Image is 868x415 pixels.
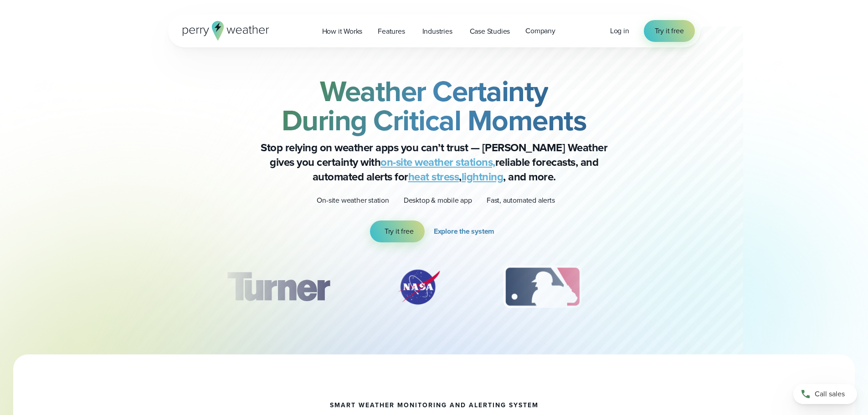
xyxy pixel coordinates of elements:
span: Try it free [655,26,684,36]
a: Try it free [644,20,695,42]
span: Try it free [385,226,414,237]
img: Turner-Construction_1.svg [213,264,343,310]
div: 1 of 12 [213,264,343,310]
p: Fast, automated alerts [487,195,555,206]
div: 3 of 12 [494,264,591,310]
a: Log in [610,26,629,36]
a: Try it free [370,220,425,242]
span: Company [525,26,555,36]
img: PGA.svg [634,264,707,310]
a: Case Studies [462,22,518,41]
img: NASA.svg [387,264,451,310]
a: on-site weather stations, [380,154,495,170]
span: How it Works [322,26,363,37]
span: Features [378,26,405,37]
p: On-site weather station [317,195,389,206]
span: Case Studies [470,26,510,37]
span: Industries [422,26,452,37]
h1: smart weather monitoring and alerting system [330,402,539,409]
strong: Weather Certainty During Critical Moments [282,70,587,142]
div: 2 of 12 [387,264,451,310]
img: MLB.svg [494,264,591,310]
span: Call sales [815,389,845,400]
div: 4 of 12 [634,264,707,310]
a: heat stress [408,169,459,185]
p: Desktop & mobile app [404,195,472,206]
div: slideshow [214,264,655,314]
p: Stop relying on weather apps you can’t trust — [PERSON_NAME] Weather gives you certainty with rel... [252,140,616,184]
a: Explore the system [434,220,498,242]
span: Explore the system [434,226,494,237]
a: lightning [462,169,503,185]
a: Call sales [793,384,857,404]
a: How it Works [314,22,370,41]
